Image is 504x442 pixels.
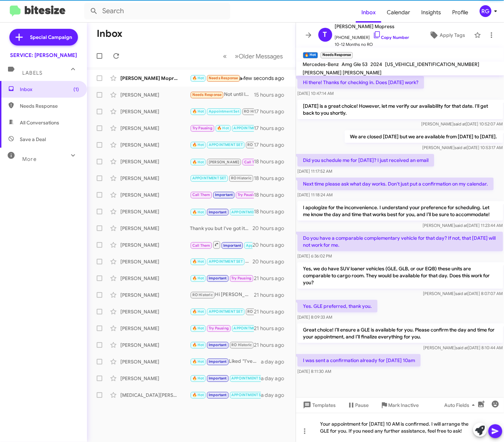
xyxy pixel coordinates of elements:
[84,3,230,19] input: Search
[254,91,290,98] div: 15 hours ago
[22,70,42,76] span: Labels
[455,291,467,296] span: said at
[190,274,254,282] div: Thank you!
[297,169,332,174] span: [DATE] 11:17:52 AM
[217,126,229,130] span: 🔥 Hot
[371,61,383,67] span: 2024
[297,154,434,166] p: Did you schedule me for [DATE]? I just received an email
[219,49,287,63] nav: Page navigation example
[209,109,239,114] span: Appointment Set
[342,399,375,411] button: Pause
[297,300,377,312] p: Yes. GLE preferred, thank you.
[416,2,447,23] span: Insights
[192,293,213,297] span: RO Historic
[190,107,254,115] div: Great, see you then!
[20,136,46,143] span: Save a Deal
[120,91,190,98] div: [PERSON_NAME]
[321,52,353,58] small: Needs Response
[190,374,261,382] div: Hi [PERSON_NAME]. Sign me up for Cabrilolet Service
[231,376,265,380] span: APPOINTMENT SET
[190,141,254,149] div: Thank you for letting me know!
[253,225,290,232] div: 20 hours ago
[120,392,190,399] div: [MEDICAL_DATA][PERSON_NAME]
[209,393,227,397] span: Important
[120,342,190,349] div: [PERSON_NAME]
[423,345,503,350] span: [PERSON_NAME] [DATE] 8:10:44 AM
[209,343,227,347] span: Important
[297,253,332,259] span: [DATE] 6:36:02 PM
[209,359,227,364] span: Important
[30,34,72,41] span: Special Campaign
[192,210,204,214] span: 🔥 Hot
[248,75,290,82] div: a few seconds ago
[297,100,503,119] p: [DATE] is a great choice! However, let me verify our availability for that date. I'll get back to...
[342,61,368,67] span: Amg Gle 53
[234,126,268,130] span: APPOINTMENT SET
[254,191,290,198] div: 18 hours ago
[254,292,290,298] div: 21 hours ago
[356,2,381,23] a: Inbox
[120,375,190,382] div: [PERSON_NAME]
[120,325,190,332] div: [PERSON_NAME]
[253,258,290,265] div: 20 hours ago
[192,259,204,264] span: 🔥 Hot
[120,158,190,165] div: [PERSON_NAME]
[381,2,416,23] a: Calendar
[231,49,287,63] button: Next
[20,86,79,93] span: Inbox
[192,376,204,380] span: 🔥 Hot
[120,75,190,82] div: [PERSON_NAME] Mopress
[375,399,425,411] button: Mark Inactive
[254,125,290,132] div: 17 hours ago
[231,393,265,397] span: APPOINTMENT SET
[335,22,409,31] span: [PERSON_NAME] Mopress
[231,176,251,180] span: RO Historic
[209,210,227,214] span: Important
[190,341,254,349] div: Thanks!
[192,76,204,80] span: 🔥 Hot
[190,225,253,232] div: Thank you but I've got it covered,
[120,208,190,215] div: [PERSON_NAME]
[120,308,190,315] div: [PERSON_NAME]
[421,121,503,126] span: [PERSON_NAME] [DATE] 10:52:07 AM
[190,124,254,132] div: Thank you.
[261,375,290,382] div: a day ago
[192,193,210,197] span: Call Them
[261,392,290,399] div: a day ago
[120,175,190,182] div: [PERSON_NAME]
[244,109,264,114] span: RO Historic
[192,109,204,114] span: 🔥 Hot
[303,69,382,76] span: [PERSON_NAME] [PERSON_NAME]
[247,142,268,147] span: RO Historic
[192,393,204,397] span: 🔥 Hot
[120,242,190,248] div: [PERSON_NAME]
[192,343,204,347] span: 🔥 Hot
[9,29,78,46] a: Special Campaign
[192,126,213,130] span: Try Pausing
[223,243,241,248] span: Important
[120,275,190,282] div: [PERSON_NAME]
[192,243,210,248] span: Call Them
[190,91,254,99] div: Not until late sept or October. Do you have any service specials planned?
[297,232,503,251] p: Do you have a comparable complementary vehicle for that day? If not, that [DATE] will not work fo...
[231,210,265,214] span: APPOINTMENT SET
[190,74,248,82] div: I was sent a confirmation already for [DATE] 10am
[192,176,226,180] span: APPOINTMENT SET
[297,76,424,89] p: Hi there! Thanks for checking in. Does [DATE] work?
[192,92,222,97] span: Needs Response
[190,207,254,216] div: Inbound Call
[355,399,369,411] span: Pause
[297,192,333,197] span: [DATE] 11:18:24 AM
[335,41,409,48] span: 10-12 Months no RO
[209,259,243,264] span: APPOINTMENT SET
[234,326,268,330] span: APPOINTMENT SET
[423,291,503,296] span: [PERSON_NAME] [DATE] 8:07:07 AM
[254,208,290,215] div: 18 hours ago
[238,193,258,197] span: Try Pausing
[190,174,254,182] div: Thank you!
[190,291,254,299] div: Hi [PERSON_NAME], we have promo for B service for $699.00. Can I make an appointment for you ?
[192,142,204,147] span: 🔥 Hot
[20,119,59,126] span: All Conversations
